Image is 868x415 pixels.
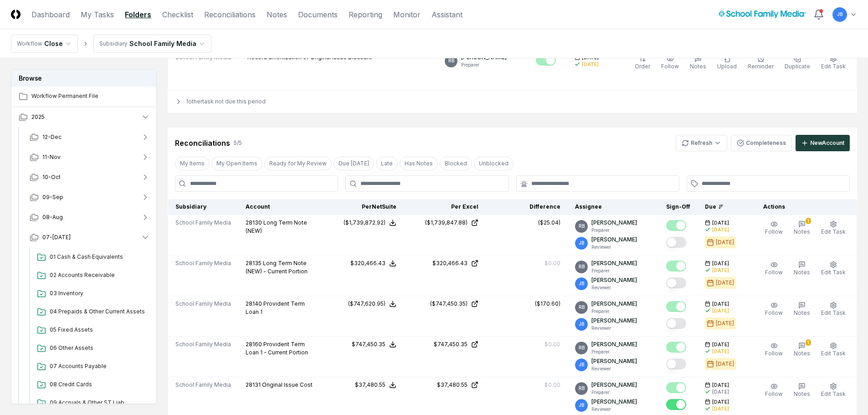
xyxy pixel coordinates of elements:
[794,309,810,316] span: Notes
[334,157,374,170] button: Due Today
[579,361,584,368] span: JB
[756,203,850,211] div: Actions
[579,321,584,328] span: JB
[355,381,385,389] div: $37,480.55
[633,53,652,72] button: Order
[806,218,811,224] div: 1
[763,259,785,278] button: Follow
[430,300,467,308] div: ($747,450.35)
[175,157,210,170] button: My Items
[591,357,637,365] p: [PERSON_NAME]
[806,339,811,346] div: 1
[42,213,63,221] span: 08-Aug
[411,259,478,267] a: $320,466.43
[168,199,239,215] th: Subsidiary
[579,280,584,287] span: JB
[688,53,708,72] button: Notes
[712,220,729,226] span: [DATE]
[50,326,146,334] span: 05 Fixed Assets
[579,344,585,351] span: RB
[246,203,314,211] div: Account
[434,340,467,348] div: $747,450.35
[411,340,478,348] a: $747,450.35
[661,63,679,70] span: Follow
[234,139,242,147] div: 5 / 5
[792,259,812,278] button: Notes
[591,276,637,284] p: [PERSON_NAME]
[544,381,560,389] div: $0.00
[175,138,230,149] div: Reconciliations
[659,199,698,215] th: Sign-Off
[42,193,63,201] span: 09-Sep
[33,395,150,411] a: 09 Accruals & Other ST Liab
[591,267,637,274] p: Preparer
[246,260,308,275] span: Long Term Note (NEW) - Current Portion
[821,269,846,276] span: Edit Task
[712,405,729,412] div: [DATE]
[352,340,396,348] button: $747,450.35
[298,9,338,20] a: Documents
[411,381,478,389] a: $37,480.55
[765,350,783,357] span: Follow
[591,398,637,406] p: [PERSON_NAME]
[794,228,810,235] span: Notes
[246,260,262,266] span: 28135
[33,322,150,338] a: 05 Fixed Assets
[262,381,313,388] span: Original Issue Cost
[33,377,150,393] a: 08 Credit Cards
[352,340,385,348] div: $747,450.35
[748,63,774,70] span: Reminder
[350,259,385,267] div: $320,466.43
[765,228,783,235] span: Follow
[715,53,739,72] button: Upload
[31,113,45,121] span: 2025
[440,157,472,170] button: Blocked
[591,236,637,244] p: [PERSON_NAME]
[579,304,585,311] span: RB
[796,135,850,151] button: NewAccount
[666,342,686,353] button: Mark complete
[690,63,706,70] span: Notes
[792,340,812,359] button: 1Notes
[536,55,556,66] button: Mark complete
[33,286,150,302] a: 03 Inventory
[591,325,637,332] p: Reviewer
[175,381,231,389] span: School Family Media
[666,382,686,393] button: Mark complete
[11,70,156,87] h3: Browse
[579,223,585,230] span: RB
[821,309,846,316] span: Edit Task
[579,240,584,246] span: JB
[582,61,599,68] div: [DATE]
[579,385,585,392] span: RB
[712,260,729,267] span: [DATE]
[819,300,847,319] button: Edit Task
[783,53,812,72] button: Duplicate
[175,300,231,308] span: School Family Media
[99,40,128,48] div: Subsidiary
[22,207,157,227] button: 08-Aug
[50,289,146,297] span: 03 Inventory
[568,199,659,215] th: Assignee
[717,63,737,70] span: Upload
[591,227,637,234] p: Preparer
[168,90,857,113] div: 1 other task not due this period
[11,107,157,127] button: 2025
[731,135,792,151] button: Completeness
[821,350,846,357] span: Edit Task
[837,11,842,18] span: JB
[211,157,262,170] button: My Open Items
[785,63,810,70] span: Duplicate
[50,253,146,261] span: 01 Cash & Cash Equivalents
[204,9,256,20] a: Reconciliations
[765,390,783,397] span: Follow
[348,300,396,308] button: ($747,620.95)
[821,228,846,235] span: Edit Task
[659,53,681,72] button: Follow
[393,9,421,20] a: Monitor
[42,233,71,241] span: 07-[DATE]
[810,139,844,147] div: New Account
[746,53,776,72] button: Reminder
[33,249,150,266] a: 01 Cash & Cash Equivalents
[246,219,262,226] span: 28130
